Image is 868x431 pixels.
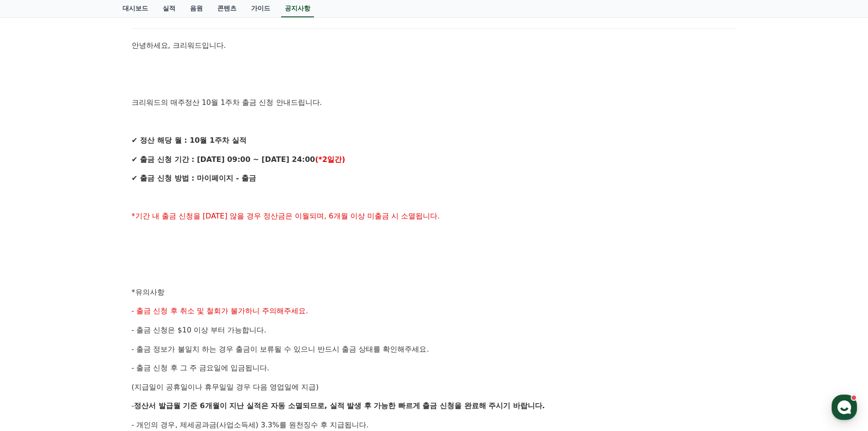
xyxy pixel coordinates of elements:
span: - 출금 신청은 $10 이상 부터 가능합니다. [132,326,267,334]
span: 홈 [29,303,34,310]
strong: 6개월이 지난 실적은 자동 소멸되므로, 실적 발생 후 가능한 빠르게 출금 신청을 완료해 주시기 바랍니다. [200,401,545,410]
span: *기간 내 출금 신청을 [DATE] 않을 경우 정산금은 이월되며, 6개월 이상 미출금 시 소멸됩니다. [132,212,440,220]
strong: 정산서 발급월 기준 [134,401,197,410]
p: - [132,400,737,412]
span: - 출금 신청 후 그 주 금요일에 입금됩니다. [132,363,269,372]
strong: ✔ 출금 신청 기간 : [DATE] 09:00 ~ [DATE] 24:00 [132,155,315,164]
strong: ✔ 정산 해당 월 : 10월 1주차 실적 [132,136,247,145]
strong: (*2일간) [315,155,345,164]
a: 설정 [118,289,175,312]
span: 설정 [141,303,152,310]
span: 대화 [83,303,94,311]
a: 홈 [3,289,60,312]
p: 안녕하세요, 크리워드입니다. [132,40,737,52]
p: 크리워드의 매주정산 10월 1주차 출금 신청 안내드립니다. [132,97,737,109]
strong: ✔ 출금 신청 방법 : 마이페이지 - 출금 [132,174,256,182]
span: (지급일이 공휴일이나 휴무일일 경우 다음 영업일에 지급) [132,383,319,391]
a: 대화 [60,289,118,312]
span: - 출금 정보가 불일치 하는 경우 출금이 보류될 수 있으니 반드시 출금 상태를 확인해주세요. [132,345,429,353]
span: - 개인의 경우, 제세공과금(사업소득세) 3.3%를 원천징수 후 지급됩니다. [132,421,369,429]
span: - 출금 신청 후 취소 및 철회가 불가하니 주의해주세요. [132,306,308,315]
span: *유의사항 [132,288,164,296]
